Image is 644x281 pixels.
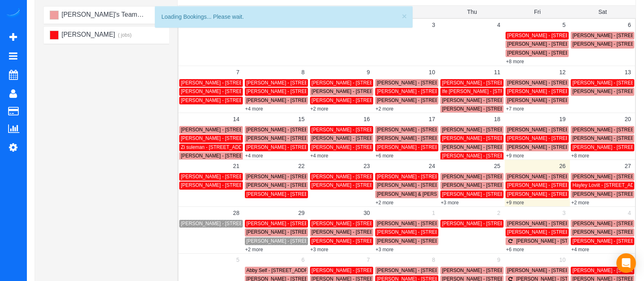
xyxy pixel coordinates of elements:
span: [PERSON_NAME] - [STREET_ADDRESS] Se, Marietta, GA 30067 [377,97,521,103]
span: [PERSON_NAME] - [STREET_ADDRESS][PERSON_NAME] [312,174,444,179]
span: [PERSON_NAME] - [STREET_ADDRESS][PERSON_NAME] [181,127,313,133]
a: 20 [620,113,635,125]
div: Open Intercom Messenger [616,253,636,273]
span: [PERSON_NAME] - [STREET_ADDRESS] [312,229,404,235]
span: [PERSON_NAME] - [STREET_ADDRESS] [442,97,534,103]
span: [PERSON_NAME] - [STREET_ADDRESS] [246,238,338,244]
span: [PERSON_NAME] - [STREET_ADDRESS] [442,191,534,197]
a: 8 [297,66,309,78]
a: 4 [493,19,504,31]
span: [PERSON_NAME] - [STREET_ADDRESS][PERSON_NAME] [507,174,639,179]
a: 6 [297,254,309,266]
a: 22 [294,160,309,172]
span: [PERSON_NAME] - [STREET_ADDRESS] [181,135,273,141]
span: [PERSON_NAME] - [STREET_ADDRESS][PERSON_NAME] Sw, [GEOGRAPHIC_DATA] [181,89,374,94]
span: [PERSON_NAME] - [STREET_ADDRESS][PERSON_NAME][PERSON_NAME] [246,89,418,94]
span: [PERSON_NAME] - [STREET_ADDRESS] [312,135,404,141]
a: +8 more [506,59,524,64]
a: 5 [558,19,570,31]
a: 25 [490,160,505,172]
span: [PERSON_NAME] - [STREET_ADDRESS] [312,97,404,103]
a: +2 more [245,247,263,252]
span: [PERSON_NAME] - [STREET_ADDRESS] [181,97,273,103]
a: +4 more [310,153,328,159]
span: [PERSON_NAME] - [STREET_ADDRESS] [377,238,469,244]
a: 7 [232,66,244,78]
a: 8 [428,254,439,266]
span: [PERSON_NAME] - [STREET_ADDRESS] [312,144,404,150]
span: [PERSON_NAME] - [STREET_ADDRESS] [507,127,599,133]
a: 13 [620,66,635,78]
span: [PERSON_NAME] - [STREET_ADDRESS] [507,144,599,150]
a: 9 [493,254,504,266]
a: 15 [294,113,309,125]
span: [PERSON_NAME] - [STREET_ADDRESS][PERSON_NAME] [507,41,639,47]
span: [PERSON_NAME] - [STREET_ADDRESS] [377,89,469,94]
a: 24 [424,160,439,172]
span: [PERSON_NAME] - [STREET_ADDRESS] [507,229,599,235]
span: [PERSON_NAME] - [STREET_ADDRESS] [181,182,273,188]
span: [PERSON_NAME] - [STREET_ADDRESS][PERSON_NAME] [442,127,574,133]
a: 21 [229,160,244,172]
a: +4 more [571,247,589,252]
span: Sat [598,9,607,15]
img: Automaid Logo [5,8,21,20]
div: Loading Bookings... Please wait. [161,13,406,21]
span: [PERSON_NAME] - [STREET_ADDRESS] [312,268,404,273]
a: 10 [555,254,570,266]
a: 18 [490,113,505,125]
a: 26 [555,160,570,172]
a: 30 [359,207,374,219]
span: [PERSON_NAME] - [STREET_ADDRESS] [442,153,534,159]
a: +2 more [310,106,328,112]
a: 4 [624,207,635,219]
span: [PERSON_NAME] - [STREET_ADDRESS][PERSON_NAME] [246,191,378,197]
a: 12 [555,66,570,78]
a: +2 more [376,200,393,206]
span: [PERSON_NAME] - [STREET_ADDRESS] [507,182,599,188]
span: [PERSON_NAME] - [STREET_ADDRESS][PERSON_NAME] [181,153,313,159]
span: [PERSON_NAME] - [STREET_ADDRESS][PERSON_NAME] [181,174,313,179]
span: [PERSON_NAME] - [STREET_ADDRESS] [442,182,534,188]
span: [PERSON_NAME] - [STREET_ADDRESS][PERSON_NAME][PERSON_NAME] [377,229,549,235]
a: +6 more [376,153,393,159]
span: [PERSON_NAME] - [STREET_ADDRESS][PERSON_NAME] [442,106,574,112]
a: +9 more [506,200,524,206]
small: ( jobs) [117,32,132,38]
a: +8 more [571,153,589,159]
span: [PERSON_NAME] - [STREET_ADDRESS] [181,80,273,86]
span: [PERSON_NAME] - [STREET_ADDRESS] [442,221,534,226]
a: 11 [490,66,505,78]
span: [PERSON_NAME] - [STREET_ADDRESS][PERSON_NAME] [246,144,378,150]
span: [PERSON_NAME] - [STREET_ADDRESS] Se, Marietta, GA 30067 [377,268,521,273]
span: [PERSON_NAME] - [STREET_ADDRESS] [377,221,469,226]
a: +3 more [441,200,459,206]
span: Abby Self - [STREET_ADDRESS] [246,268,319,273]
a: 6 [624,19,635,31]
span: [PERSON_NAME] - [STREET_ADDRESS] [507,80,599,86]
a: 29 [294,207,309,219]
span: [PERSON_NAME] - [STREET_ADDRESS][PERSON_NAME] [507,33,639,38]
span: [PERSON_NAME] - [STREET_ADDRESS] [246,221,338,226]
span: [PERSON_NAME] - [STREET_ADDRESS][PERSON_NAME] [507,135,639,141]
span: [PERSON_NAME] - [STREET_ADDRESS] [507,268,599,273]
a: +4 more [245,106,263,112]
a: 5 [232,254,244,266]
a: +7 more [506,106,524,112]
span: [PERSON_NAME] - [STREET_ADDRESS][PERSON_NAME] [312,89,444,94]
a: 1 [428,207,439,219]
a: 9 [363,66,374,78]
a: +6 more [506,247,524,252]
span: [PERSON_NAME] - [STREET_ADDRESS] [377,127,469,133]
a: +2 more [376,106,393,112]
span: Fri [534,9,541,15]
span: [PERSON_NAME] - [STREET_ADDRESS] [312,127,404,133]
span: [PERSON_NAME] - [STREET_ADDRESS] [442,80,534,86]
span: [PERSON_NAME] - [STREET_ADDRESS] [181,221,273,226]
span: [PERSON_NAME] - [STREET_ADDRESS] [507,191,599,197]
span: [PERSON_NAME] - [STREET_ADDRESS] [312,221,404,226]
a: 19 [555,113,570,125]
span: Thu [467,9,477,15]
a: 10 [424,66,439,78]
